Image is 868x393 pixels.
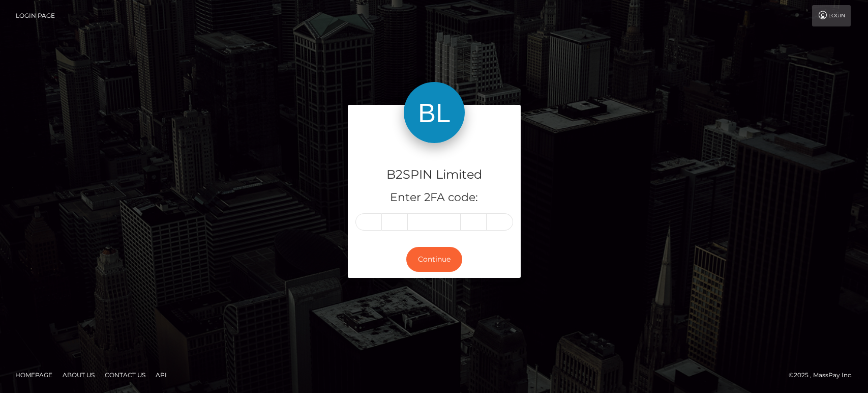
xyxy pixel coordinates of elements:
a: Homepage [11,367,56,383]
a: About Us [58,367,99,383]
button: Continue [406,247,462,272]
img: B2SPIN Limited [404,82,465,143]
a: Login Page [16,5,55,26]
a: Login [812,5,851,26]
a: Contact Us [101,367,149,383]
h5: Enter 2FA code: [355,190,513,206]
a: API [152,367,171,383]
div: © 2025 , MassPay Inc. [789,370,860,381]
h4: B2SPIN Limited [355,166,513,184]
